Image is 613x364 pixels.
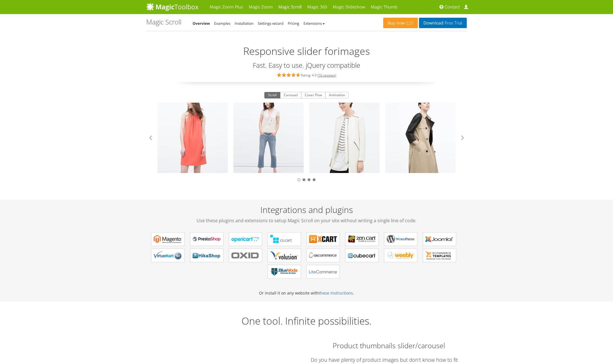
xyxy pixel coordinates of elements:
a: Magic Scroll for WordPress [384,232,417,246]
span: Free Trial [443,21,462,25]
img: MagicToolbox.com - Image tools for your website [146,3,199,11]
span: Use these plugins and extensions to setup Magic Scroll on your site without writing a single line... [146,217,467,224]
h2: Integrations and plugins [146,205,467,224]
b: Magic Scroll for Zen Cart [348,235,376,243]
a: Magic Scroll for Joomla [423,232,456,246]
b: Magic Scroll for OpenCart [231,235,260,243]
a: Magic Scroll for Magento [151,232,184,246]
b: Magic Scroll for ecommerce Templates [425,251,454,260]
a: DownloadFree Trial [419,18,467,28]
span: £29 [405,21,413,25]
h2: Product thumbnails slider/carousel [311,341,467,350]
a: Magic Scroll for OpenCart [229,232,262,246]
b: Magic Scroll for Weebly [387,251,415,260]
button: Carousel [280,92,301,99]
a: Magic Scroll for osCommerce [306,249,340,262]
a: Magic Scroll for CS-Cart [268,232,301,246]
b: Magic Scroll for PrestaShop [193,235,221,243]
b: Magic Scroll for BlueVoda [270,268,298,276]
b: Magic Scroll for HikaShop [193,251,221,260]
a: Magic Scroll for HikaShop [190,249,223,262]
a: Examples [214,21,231,26]
a: Magic Scroll for X-Cart [306,232,340,246]
b: Magic Scroll for Volusion [270,251,298,260]
a: Magic Scroll for Weebly [384,249,417,262]
h2: Responsive slider for [146,38,467,59]
a: Magic Scroll for ecommerce Templates [423,249,456,262]
a: Magic Scroll for LiteCommerce [306,265,340,278]
h3: Fast. Easy to use. jQuery compatible [146,62,467,69]
b: Magic Scroll for CS-Cart [270,235,298,243]
span: Contact [445,4,460,10]
a: Extensions [303,21,324,26]
a: Magic Scroll for Zen Cart [345,232,378,246]
a: Magic Scroll for Volusion [268,249,301,262]
a: Installation [235,21,254,26]
a: Magic Scroll for PrestaShop [190,232,223,246]
b: Magic Scroll for OXID [231,251,260,260]
button: Animation [325,92,349,99]
b: Magic Scroll for LiteCommerce [309,268,337,276]
div: Rating: 4.9 ( ) [146,72,467,78]
a: Buy now£29 [383,18,418,28]
button: Scroll [264,92,280,99]
b: Magic Scroll for X-Cart [309,235,337,243]
b: Magic Scroll for WordPress [387,235,415,243]
a: Pricing [288,21,299,26]
div: Or install it on any website with . [146,200,467,302]
a: Magic Scroll for BlueVoda [268,265,301,278]
a: Magic Scroll for CubeCart [345,249,378,262]
h2: One tool. Infinite possibilities. [146,316,467,327]
button: Cover Flow [301,92,326,99]
b: Magic Scroll for VirtueMart [154,251,182,260]
a: Magic Scroll for OXID [229,249,262,262]
a: Settings wizard [258,21,284,26]
span: images [337,44,370,59]
a: Overview [193,21,210,26]
a: Magic Scroll for VirtueMart [151,249,184,262]
a: these instructions [319,290,353,296]
b: Magic Scroll for osCommerce [309,251,337,260]
a: 16 reviews [318,73,335,78]
b: Magic Scroll for CubeCart [348,251,376,260]
b: Magic Scroll for Joomla [425,235,454,243]
h1: Magic Scroll [146,18,181,26]
b: Magic Scroll for Magento [154,235,182,243]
